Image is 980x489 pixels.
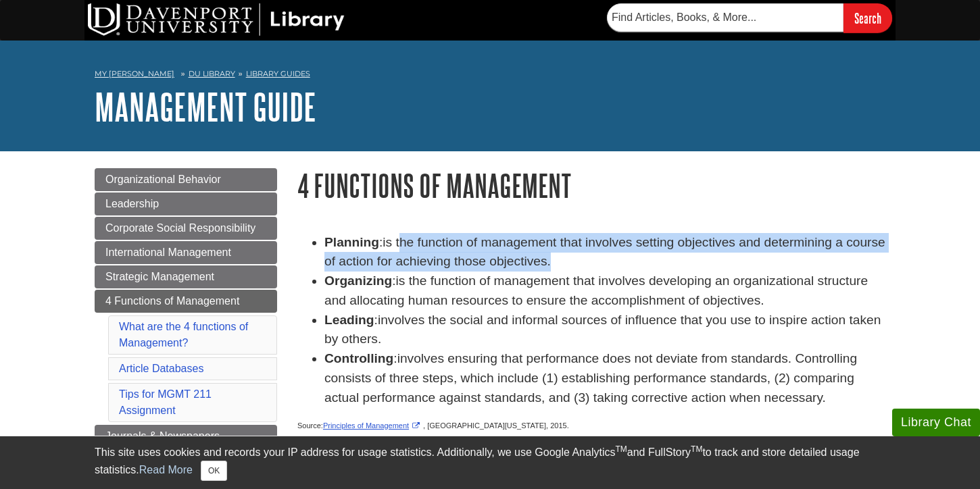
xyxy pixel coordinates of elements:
[95,241,277,264] a: International Management
[95,192,277,215] a: Leadership
[189,69,235,78] a: DU Library
[607,3,892,32] form: Searches DU Library's articles, books, and more
[95,168,277,191] a: Organizational Behavior
[105,271,214,282] span: Strategic Management
[88,3,345,36] img: DU Library
[105,295,239,307] span: 4 Functions of Management
[201,461,227,481] button: Close
[105,430,220,442] span: Journals & Newspapers
[324,235,885,269] span: is the function of management that involves setting objectives and determining a course of action...
[139,464,193,475] a: Read More
[95,444,885,481] div: This site uses cookies and records your IP address for usage statistics. Additionally, we use Goo...
[297,421,569,430] span: Source: , [GEOGRAPHIC_DATA][US_STATE], 2015.
[95,65,885,86] nav: breadcrumb
[119,363,203,374] a: Article Databases
[105,247,231,258] span: International Management
[324,235,379,249] strong: Planning
[324,313,881,346] span: involves the social and informal sources of influence that you use to inspire action taken by oth...
[324,272,885,311] li: :
[95,265,277,288] a: Strategic Management
[95,86,316,128] a: Management Guide
[246,69,310,78] a: Library Guides
[323,421,423,430] a: Link opens in new window
[119,321,248,349] a: What are the 4 functions of Management?
[892,409,980,436] button: Library Chat
[324,274,868,307] span: is the function of management that involves developing an organizational structure and allocating...
[95,425,277,448] a: Journals & Newspapers
[615,444,627,454] sup: TM
[324,349,885,407] li: :
[297,168,885,203] h1: 4 Functions of Management
[324,274,392,288] strong: Organizing
[324,313,374,327] strong: Leading
[324,233,885,272] li: :
[607,3,843,32] input: Find Articles, Books, & More...
[95,68,174,80] a: My [PERSON_NAME]
[324,351,857,405] span: involves ensuring that performance does not deviate from standards. Controlling consists of three...
[95,290,277,313] a: 4 Functions of Management
[691,444,702,454] sup: TM
[843,3,892,32] input: Search
[324,311,885,350] li: :
[119,388,212,416] a: Tips for MGMT 211 Assignment
[105,198,159,209] span: Leadership
[105,222,255,234] span: Corporate Social Responsibility
[105,174,221,185] span: Organizational Behavior
[95,217,277,240] a: Corporate Social Responsibility
[324,351,393,365] strong: Controlling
